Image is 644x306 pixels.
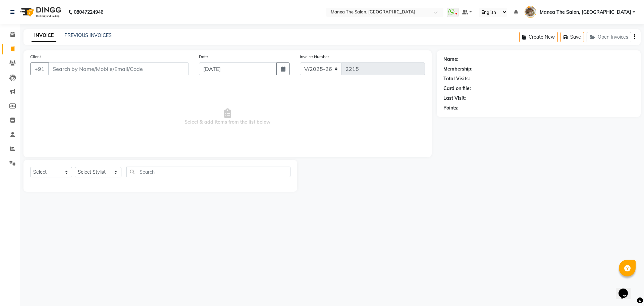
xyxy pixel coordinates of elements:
div: Points: [443,104,459,112]
div: Total Visits: [443,75,470,82]
a: PREVIOUS INVOICES [64,32,112,38]
button: Save [560,32,584,42]
img: Manea The Salon, Kanuru [525,6,536,18]
div: Name: [443,56,459,63]
label: Client [30,54,41,60]
button: +91 [30,62,49,75]
span: Select & add items from the list below [30,83,425,150]
span: Manea The Salon, [GEOGRAPHIC_DATA] [540,9,631,16]
div: Last Visit: [443,95,466,102]
div: Card on file: [443,85,471,92]
label: Date [199,54,208,60]
label: Invoice Number [300,54,329,60]
button: Open Invoices [587,32,631,42]
a: INVOICE [32,30,56,42]
iframe: chat widget [616,279,637,299]
button: Create New [519,32,558,42]
b: 08047224946 [74,3,103,21]
img: logo [17,3,63,21]
div: Membership: [443,65,473,73]
input: Search [126,167,290,177]
input: Search by Name/Mobile/Email/Code [48,62,189,75]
